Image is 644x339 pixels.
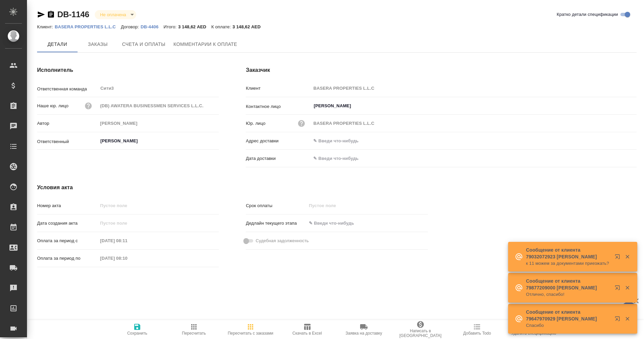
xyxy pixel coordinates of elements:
p: Дата создания акта [37,220,98,227]
span: Комментарии к оплате [174,40,237,49]
p: Наше юр. лицо [37,103,68,109]
p: Оплата за период с [37,237,98,244]
input: Пустое поле [98,201,219,210]
button: Скопировать ссылку [47,10,55,19]
input: Пустое поле [306,201,365,210]
p: Клиент [246,85,311,92]
span: Детали [41,40,74,49]
a: BASERA PROPERTIES L.L.C [55,24,121,29]
p: Номер акта [37,202,98,209]
input: ✎ Введи что-нибудь [311,153,370,163]
h4: Условия акта [37,183,428,192]
button: Скопировать ссылку для ЯМессенджера [37,10,45,19]
span: Судебная задолженность [256,237,309,244]
p: Ответственный [37,138,98,145]
input: ✎ Введи что-нибудь [311,136,637,146]
p: 3 148,62 AED [233,24,266,29]
button: Открыть в новой вкладке [611,281,627,297]
span: Заказы [82,40,114,49]
p: Дата доставки [246,155,311,162]
a: DB-1146 [57,10,89,19]
h4: Заказчик [246,66,637,74]
h4: Исполнитель [37,66,219,74]
input: Пустое поле [98,118,219,128]
span: Счета и оплаты [122,40,166,49]
a: DB-4406 [141,24,164,29]
input: Пустое поле [98,236,157,246]
p: К оплате: [211,24,233,29]
p: Дедлайн текущего этапа [246,220,306,227]
p: Спасибо [526,322,610,329]
button: Не оплачена [98,12,128,18]
p: Срок оплаты [246,202,306,209]
input: Пустое поле [311,118,637,128]
p: Сообщение от клиента 79877209000 [PERSON_NAME] [526,278,610,291]
button: Открыть в новой вкладке [611,312,627,328]
button: Open [633,105,634,107]
p: Клиент: [37,24,55,29]
input: Пустое поле [311,83,637,93]
p: Ответственная команда [37,86,98,92]
p: 3 148,62 AED [178,24,211,29]
div: Не оплачена [95,10,136,19]
input: Пустое поле [98,218,157,228]
p: Договор: [121,24,141,29]
p: Юр. лицо [246,120,265,127]
p: Итого: [164,24,178,29]
p: Отлично, спасибо! [526,291,610,298]
p: Адрес доставки [246,138,311,144]
button: Закрыть [620,254,634,260]
input: Пустое поле [98,101,219,111]
button: Закрыть [620,285,634,291]
button: Открыть в новой вкладке [611,250,627,266]
span: Кратко детали спецификации [557,11,618,18]
button: Open [215,140,216,142]
p: к 11 можем за документами приезжать? [526,260,610,267]
p: Оплата за период по [37,255,98,262]
button: Закрыть [620,316,634,322]
input: ✎ Введи что-нибудь [306,218,365,228]
p: Сообщение от клиента 79032072923 [PERSON_NAME] [526,247,610,260]
p: Автор [37,120,98,127]
input: Пустое поле [98,253,157,263]
p: Контактное лицо [246,103,311,110]
p: Сообщение от клиента 79647970929 [PERSON_NAME] [526,309,610,322]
